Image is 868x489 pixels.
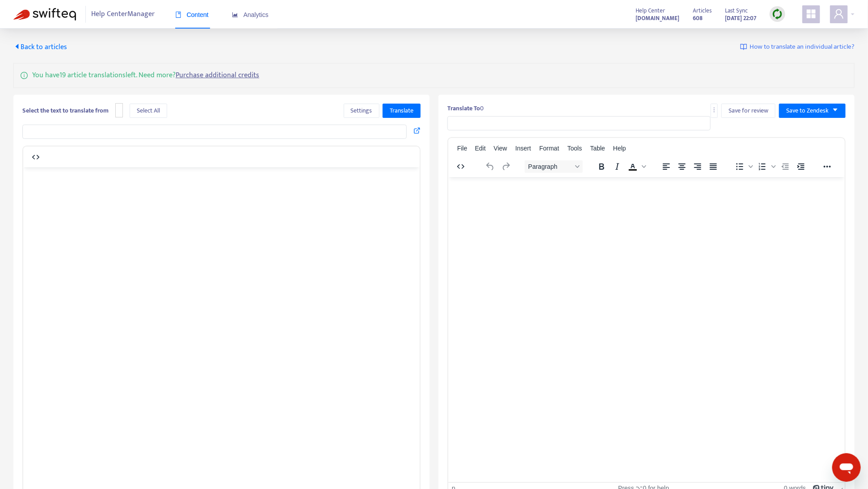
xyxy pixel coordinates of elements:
[832,453,861,482] iframe: Schaltfläche zum Öffnen des Messaging-Fensters
[820,160,835,173] button: Reveal or hide additional toolbar items
[175,12,181,18] span: book
[447,104,846,113] div: 0
[137,106,160,116] span: Select All
[721,104,775,118] button: Save for review
[711,107,717,113] span: more
[32,70,259,81] p: You have 19 article translations left. Need more?
[383,104,421,118] button: Translate
[732,160,754,173] div: Bullet list
[711,104,718,118] button: more
[750,42,855,52] span: How to translate an individual article?
[130,104,167,118] button: Select All
[636,6,665,16] span: Help Center
[448,177,845,482] iframe: Rich Text Area
[693,13,703,23] strong: 608
[729,106,768,116] span: Save for review
[740,43,747,50] img: image-link
[725,6,748,16] span: Last Sync
[625,160,648,173] div: Text color Black
[515,145,531,152] span: Insert
[539,145,559,152] span: Format
[483,160,498,173] button: Undo
[525,160,583,173] button: Block Paragraph
[832,107,839,113] span: caret-down
[772,8,783,20] img: sync.dc5367851b00ba804db3.png
[390,106,413,116] span: Translate
[447,103,480,113] b: Translate To
[92,6,155,23] span: Help Center Manager
[175,11,209,18] span: Content
[693,6,712,16] span: Articles
[690,160,705,173] button: Align right
[494,145,507,152] span: View
[22,105,109,116] b: Select the text to translate from
[755,160,777,173] div: Numbered list
[636,13,679,23] strong: [DOMAIN_NAME]
[636,13,679,23] a: [DOMAIN_NAME]
[344,104,379,118] button: Settings
[590,145,605,152] span: Table
[351,106,372,116] span: Settings
[176,69,259,81] a: Purchase additional credits
[706,160,721,173] button: Justify
[740,42,855,52] a: How to translate an individual article?
[786,106,829,116] span: Save to Zendesk
[594,160,609,173] button: Bold
[806,8,817,19] span: appstore
[834,8,844,19] span: user
[674,160,690,173] button: Align center
[232,11,269,18] span: Analytics
[13,43,21,50] span: caret-left
[13,41,67,53] span: Back to articles
[725,13,756,23] strong: [DATE] 22:07
[13,8,76,21] img: Swifteq
[21,70,28,79] span: info-circle
[779,104,846,118] button: Save to Zendeskcaret-down
[498,160,514,173] button: Redo
[613,145,626,152] span: Help
[528,163,572,170] span: Paragraph
[610,160,625,173] button: Italic
[475,145,486,152] span: Edit
[232,12,238,18] span: area-chart
[568,145,582,152] span: Tools
[793,160,809,173] button: Increase indent
[659,160,674,173] button: Align left
[457,145,468,152] span: File
[778,160,793,173] button: Decrease indent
